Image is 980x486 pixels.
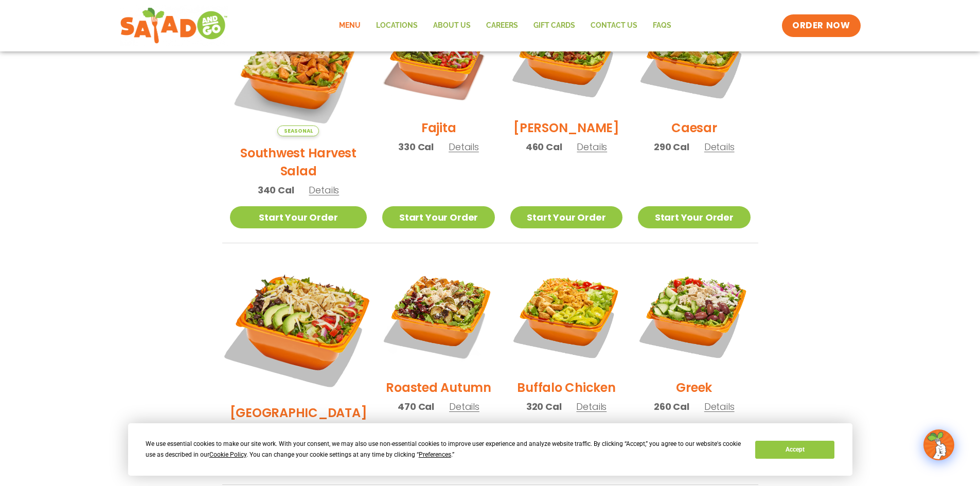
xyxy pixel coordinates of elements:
a: Locations [368,14,425,38]
a: Start Your Order [230,206,367,228]
span: Details [576,400,607,413]
span: Preferences [419,451,451,458]
span: ORDER NOW [792,20,850,32]
h2: [PERSON_NAME] [513,119,619,137]
img: Product photo for Roasted Autumn Salad [382,259,494,371]
a: Menu [331,14,368,38]
button: Accept [755,441,834,459]
span: 260 Cal [654,400,689,413]
span: Details [449,140,479,153]
img: wpChatIcon [924,430,953,459]
span: 290 Cal [654,140,689,154]
h2: Roasted Autumn [386,379,491,397]
span: 460 Cal [526,140,562,154]
a: About Us [425,14,478,38]
h2: [GEOGRAPHIC_DATA] [230,404,367,422]
a: Careers [478,14,526,38]
h2: Buffalo Chicken [517,379,615,397]
div: Cookie Consent Prompt [128,423,852,476]
nav: Menu [331,14,679,38]
span: Details [577,140,607,153]
span: Details [704,140,735,153]
img: new-SAG-logo-768×292 [120,5,228,46]
a: FAQs [645,14,679,38]
img: Product photo for BBQ Ranch Salad [218,247,379,408]
span: 330 Cal [398,140,434,154]
a: ORDER NOW [782,14,860,37]
span: Details [449,400,479,413]
a: Start Your Order [638,206,750,228]
img: Product photo for Buffalo Chicken Salad [510,259,622,371]
span: Cookie Policy [209,451,246,458]
a: Contact Us [583,14,645,38]
h2: Caesar [671,119,717,137]
a: GIFT CARDS [526,14,583,38]
div: We use essential cookies to make our site work. With your consent, we may also use non-essential ... [146,439,743,460]
h2: Fajita [421,119,456,137]
a: Start Your Order [510,206,622,228]
span: 340 Cal [258,183,294,197]
a: Start Your Order [382,206,494,228]
h2: Greek [676,379,712,397]
span: 470 Cal [398,400,434,413]
span: 320 Cal [526,400,562,413]
img: Product photo for Greek Salad [638,259,750,371]
span: Seasonal [277,125,319,136]
h2: Southwest Harvest Salad [230,144,367,180]
span: Details [704,400,735,413]
span: Details [309,184,339,196]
